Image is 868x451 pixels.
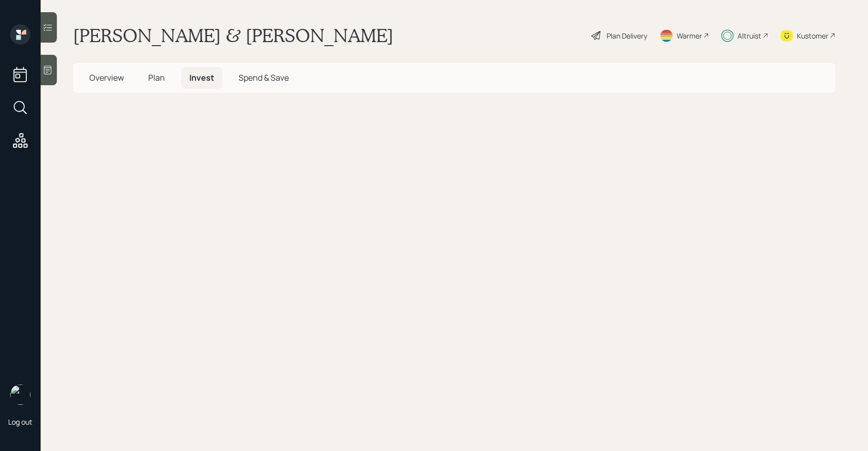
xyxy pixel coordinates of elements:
[677,30,702,41] div: Warmer
[738,30,761,41] div: Altruist
[10,385,30,405] img: sami-boghos-headshot.png
[239,72,289,83] span: Spend & Save
[73,24,393,47] h1: [PERSON_NAME] & [PERSON_NAME]
[8,417,32,427] div: Log out
[148,72,165,83] span: Plan
[189,72,214,83] span: Invest
[607,30,647,41] div: Plan Delivery
[89,72,124,83] span: Overview
[797,30,828,41] div: Kustomer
